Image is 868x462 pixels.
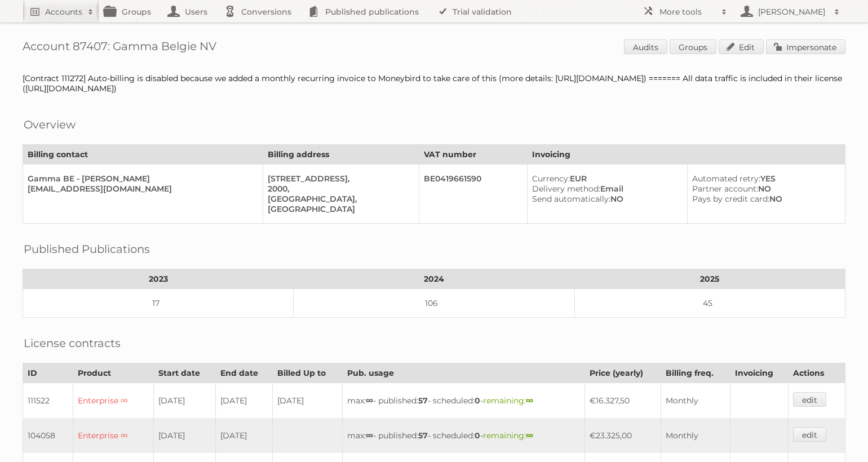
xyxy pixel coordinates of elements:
h2: [PERSON_NAME] [755,6,829,17]
td: Monthly [661,383,730,419]
strong: ∞ [526,430,533,441]
td: 17 [23,289,294,318]
th: Billed Up to [272,363,342,383]
th: Product [73,363,153,383]
div: [GEOGRAPHIC_DATA] [268,204,410,214]
th: Invoicing [730,363,789,383]
th: Invoicing [528,145,845,165]
th: 2025 [574,269,845,289]
td: max: - published: - scheduled: - [343,418,585,453]
td: Enterprise ∞ [73,418,153,453]
h2: Overview [24,116,76,133]
th: Billing contact [23,145,263,165]
div: [EMAIL_ADDRESS][DOMAIN_NAME] [28,184,254,194]
div: NO [692,184,836,194]
a: Edit [719,39,764,54]
td: Enterprise ∞ [73,383,153,419]
td: BE0419661590 [419,165,527,224]
a: Groups [670,39,716,54]
div: NO [692,194,836,204]
div: YES [692,174,836,184]
th: 2024 [294,269,575,289]
strong: ∞ [366,430,373,441]
div: Email [532,184,677,194]
h1: Account 87407: Gamma Belgie NV [23,39,845,56]
strong: 57 [418,430,428,441]
span: Send automatically: [532,194,610,204]
td: [DATE] [272,383,342,419]
h2: Published Publications [24,241,150,257]
strong: 0 [475,396,480,406]
td: [DATE] [215,383,272,419]
span: Currency: [532,174,570,184]
span: remaining: [483,396,533,406]
div: [Contract 111272] Auto-billing is disabled because we added a monthly recurring invoice to Moneyb... [23,73,845,94]
th: Billing freq. [661,363,730,383]
th: ID [23,363,73,383]
th: End date [215,363,272,383]
strong: 57 [418,396,428,406]
div: [STREET_ADDRESS], [268,174,410,184]
th: 2023 [23,269,294,289]
strong: ∞ [526,396,533,406]
span: Delivery method: [532,184,600,194]
span: Pays by credit card: [692,194,769,204]
strong: ∞ [366,396,373,406]
div: Gamma BE - [PERSON_NAME] [28,174,254,184]
th: Pub. usage [343,363,585,383]
h2: More tools [659,6,716,17]
div: [GEOGRAPHIC_DATA], [268,194,410,204]
td: Monthly [661,418,730,453]
td: [DATE] [153,418,215,453]
span: Automated retry: [692,174,760,184]
td: [DATE] [153,383,215,419]
td: max: - published: - scheduled: - [343,383,585,419]
td: 104058 [23,418,73,453]
td: 45 [574,289,845,318]
h2: Accounts [45,6,82,17]
div: EUR [532,174,677,184]
td: 106 [294,289,575,318]
h2: License contracts [24,335,121,352]
a: edit [793,392,826,407]
span: remaining: [483,430,533,441]
th: VAT number [419,145,527,165]
td: €16.327,50 [584,383,661,419]
th: Actions [788,363,845,383]
td: 111522 [23,383,73,419]
td: €23.325,00 [584,418,661,453]
a: edit [793,427,826,442]
th: Price (yearly) [584,363,661,383]
a: Audits [624,39,667,54]
td: [DATE] [215,418,272,453]
th: Billing address [263,145,419,165]
strong: 0 [475,430,480,441]
div: 2000, [268,184,410,194]
th: Start date [153,363,215,383]
div: NO [532,194,677,204]
a: Impersonate [766,39,845,54]
span: Partner account: [692,184,758,194]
